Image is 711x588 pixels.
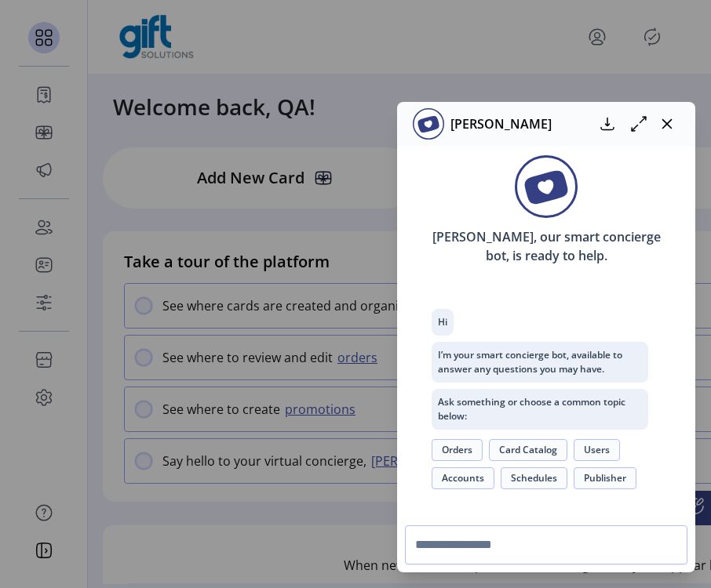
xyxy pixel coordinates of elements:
p: I’m your smart concierge bot, available to answer any questions you may have. [432,342,648,383]
button: Accounts [432,467,494,489]
button: Orders [432,439,483,461]
p: Ask something or choose a common topic below: [432,389,648,430]
button: Users [574,439,620,461]
p: [PERSON_NAME] [444,114,552,133]
button: Card Catalog [489,439,567,461]
p: Hi [432,309,454,336]
button: Schedules [501,467,567,489]
p: [PERSON_NAME], our smart concierge bot, is ready to help. [407,218,686,274]
button: Publisher [574,467,636,489]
